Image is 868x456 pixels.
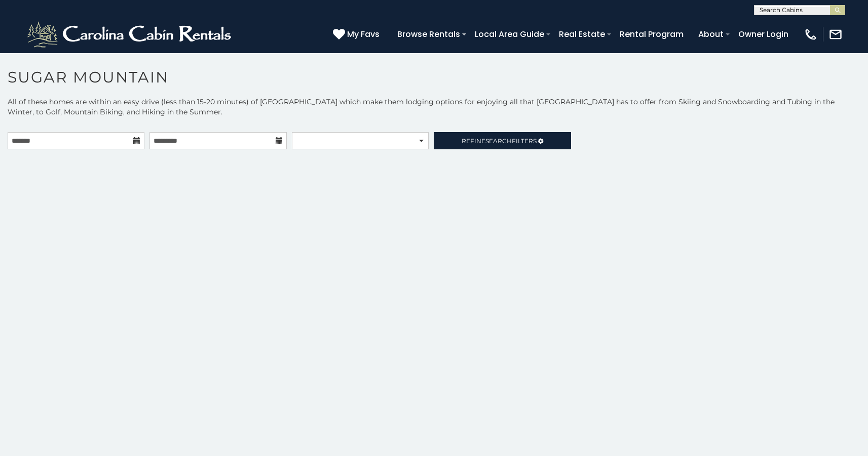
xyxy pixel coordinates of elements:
a: Real Estate [554,25,610,43]
a: My Favs [333,28,382,41]
a: About [693,25,729,43]
img: phone-regular-white.png [804,27,818,42]
span: My Favs [347,28,380,40]
a: Rental Program [615,25,689,43]
img: White-1-2.png [25,19,236,50]
span: Refine Filters [462,137,537,145]
span: Search [485,137,512,145]
a: RefineSearchFilters [434,132,571,149]
img: mail-regular-white.png [828,27,843,42]
a: Owner Login [733,25,794,43]
a: Browse Rentals [392,25,465,43]
a: Local Area Guide [470,25,549,43]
